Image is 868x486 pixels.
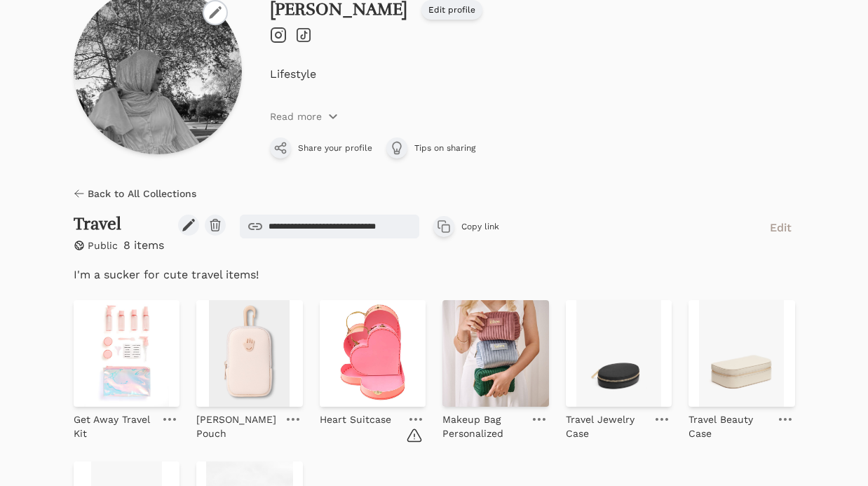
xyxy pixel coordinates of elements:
[74,412,155,440] p: Get Away Travel Kit
[689,300,795,407] img: Travel Beauty Case
[196,407,278,440] a: [PERSON_NAME] Pouch
[270,109,322,123] p: Read more
[320,407,391,426] a: Heart Suitcase
[74,407,155,440] a: Get Away Travel Kit
[770,220,792,236] span: Edit
[566,300,672,407] img: Travel Jewelry Case
[74,215,164,234] h2: Travel
[270,137,372,158] button: Share your profile
[414,142,475,154] span: Tips on sharing
[270,109,339,123] button: Read more
[442,300,549,407] img: Makeup Bag Personalized
[766,215,795,240] a: Edit
[196,412,278,440] p: [PERSON_NAME] Pouch
[566,407,647,440] a: Travel Jewelry Case
[386,137,475,158] a: Tips on sharing
[196,300,303,407] img: Touchette Pouch
[689,407,770,440] a: Travel Beauty Case
[320,300,426,407] img: Heart Suitcase
[442,407,524,440] a: Makeup Bag Personalized
[74,187,196,201] a: Back to All Collections
[442,412,524,440] p: Makeup Bag Personalized
[88,187,196,201] span: Back to All Collections
[298,142,372,154] span: Share your profile
[433,216,499,237] button: Copy link
[689,412,770,440] p: Travel Beauty Case
[123,237,164,254] p: 8 items
[88,238,118,252] p: Public
[566,412,647,440] p: Travel Jewelry Case
[74,266,795,283] p: I'm a sucker for cute travel items!
[461,221,499,232] span: Copy link
[270,66,795,83] p: Lifestyle
[320,412,391,426] p: Heart Suitcase
[74,300,180,407] img: Get Away Travel Kit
